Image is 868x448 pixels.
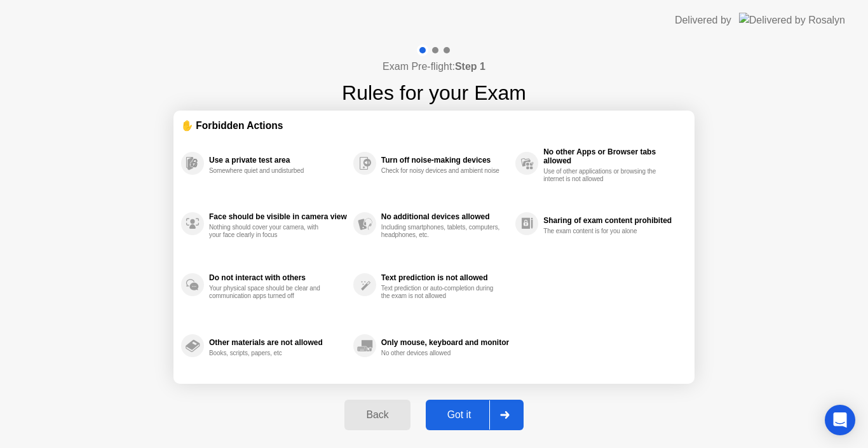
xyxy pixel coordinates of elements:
[739,13,845,27] img: Delivered by Rosalyn
[209,167,329,175] div: Somewhere quiet and undisturbed
[209,273,347,282] div: Do not interact with others
[381,167,501,175] div: Check for noisy devices and ambient noise
[209,338,347,347] div: Other materials are not allowed
[381,350,501,357] div: No other devices allowed
[181,118,687,133] div: ✋ Forbidden Actions
[426,400,524,430] button: Got it
[209,350,329,357] div: Books, scripts, papers, etc
[344,400,410,430] button: Back
[430,409,489,421] div: Got it
[381,338,509,347] div: Only mouse, keyboard and monitor
[383,59,485,74] h4: Exam Pre-flight:
[209,212,347,221] div: Face should be visible in camera view
[381,212,509,221] div: No additional devices allowed
[381,224,501,239] div: Including smartphones, tablets, computers, headphones, etc.
[543,147,681,165] div: No other Apps or Browser tabs allowed
[209,285,329,300] div: Your physical space should be clear and communication apps turned off
[209,224,329,239] div: Nothing should cover your camera, with your face clearly in focus
[675,13,731,28] div: Delivered by
[348,409,406,421] div: Back
[381,156,509,165] div: Turn off noise-making devices
[381,285,501,300] div: Text prediction or auto-completion during the exam is not allowed
[825,405,855,435] div: Open Intercom Messenger
[455,61,485,72] b: Step 1
[381,273,509,282] div: Text prediction is not allowed
[543,227,663,235] div: The exam content is for you alone
[543,168,663,183] div: Use of other applications or browsing the internet is not allowed
[209,156,347,165] div: Use a private test area
[342,78,526,108] h1: Rules for your Exam
[543,216,681,225] div: Sharing of exam content prohibited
